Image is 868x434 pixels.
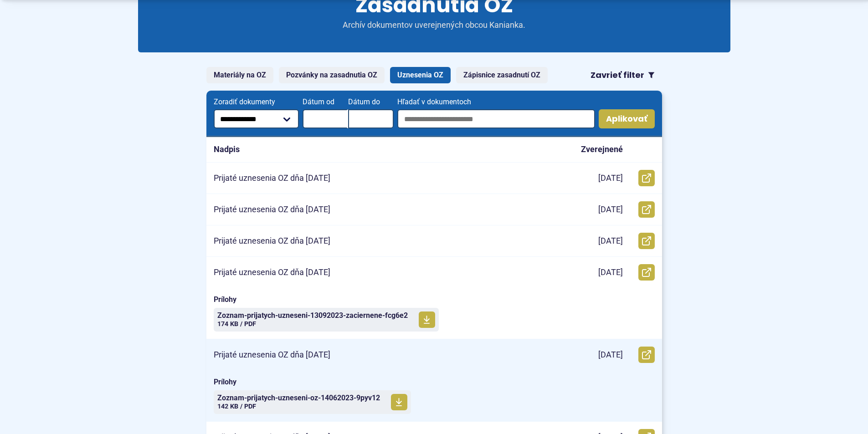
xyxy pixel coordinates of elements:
[598,204,623,215] p: [DATE]
[303,98,348,106] span: Dátum od
[591,70,644,81] span: Zavrieť filter
[456,67,548,83] a: Zápisnice zasadnutí OZ
[598,236,623,246] p: [DATE]
[214,267,330,278] p: Prijaté uznesenia OZ dňa [DATE]
[598,267,623,278] p: [DATE]
[214,350,330,360] p: Prijaté uznesenia OZ dňa [DATE]
[217,320,256,328] span: 174 KB / PDF
[214,173,330,184] p: Prijaté uznesenia OZ dňa [DATE]
[598,173,623,184] p: [DATE]
[599,109,655,128] button: Aplikovať
[397,109,595,128] input: Hľadať v dokumentoch
[390,67,451,83] a: Uznesenia OZ
[214,390,411,414] a: Zoznam-prijatych-uzneseni-oz-14062023-9pyv12 142 KB / PDF
[217,403,256,410] span: 142 KB / PDF
[583,67,662,83] button: Zavrieť filter
[214,295,655,304] span: Prílohy
[397,98,595,106] span: Hľadať v dokumentoch
[214,378,655,387] span: Prílohy
[206,67,273,83] a: Materiály na OZ
[325,20,544,31] p: Archív dokumentov uverejnených obcou Kanianka.
[214,308,439,332] a: Zoznam-prijatych-uzneseni-13092023-zaciernene-fcg6e2 174 KB / PDF
[217,394,380,402] span: Zoznam-prijatych-uzneseni-oz-14062023-9pyv12
[598,350,623,360] p: [DATE]
[279,67,385,83] a: Pozvánky na zasadnutia OZ
[214,204,330,215] p: Prijaté uznesenia OZ dňa [DATE]
[348,109,394,128] input: Dátum do
[214,144,240,155] p: Nadpis
[303,109,348,128] input: Dátum od
[214,98,299,106] span: Zoradiť dokumenty
[348,98,394,106] span: Dátum do
[581,144,623,155] p: Zverejnené
[217,312,408,319] span: Zoznam-prijatych-uzneseni-13092023-zaciernene-fcg6e2
[214,236,330,246] p: Prijaté uznesenia OZ dňa [DATE]
[214,109,299,128] select: Zoradiť dokumenty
